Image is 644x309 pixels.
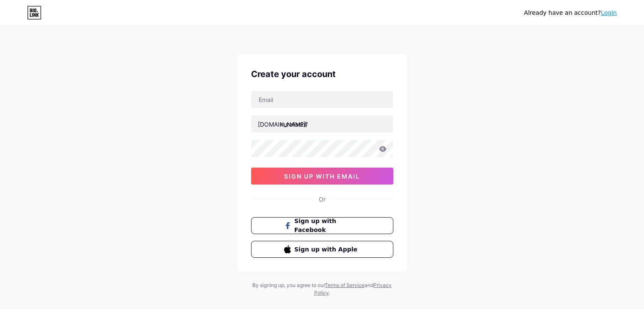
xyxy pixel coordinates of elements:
input: username [252,116,393,132]
button: sign up with email [251,168,393,185]
div: Already have an account? [524,8,617,17]
span: Sign up with Apple [294,245,360,254]
button: Sign up with Facebook [251,217,393,234]
span: Sign up with Facebook [294,217,360,235]
div: Or [319,195,326,204]
div: By signing up, you agree to our and . [250,281,394,297]
a: Terms of Service [325,282,365,288]
div: [DOMAIN_NAME]/ [258,120,308,129]
div: Create your account [251,68,393,80]
span: sign up with email [284,173,360,180]
a: Login [601,9,617,16]
button: Sign up with Apple [251,241,393,258]
input: Email [252,91,393,108]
